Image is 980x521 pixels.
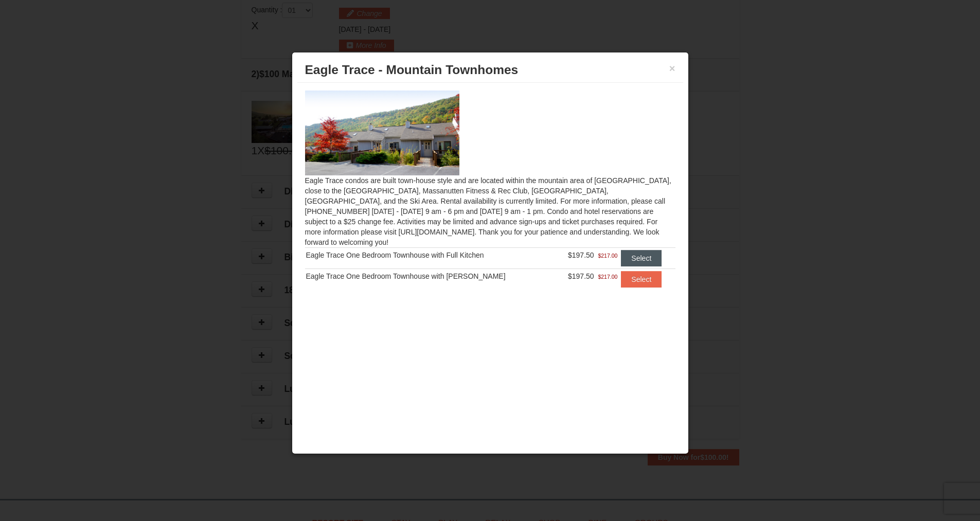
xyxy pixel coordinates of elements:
[568,272,594,280] span: $197.50
[621,250,662,266] button: Select
[568,251,594,259] span: $197.50
[306,250,554,260] div: Eagle Trace One Bedroom Townhouse with Full Kitchen
[305,91,459,175] img: 19218983-1-9b289e55.jpg
[598,272,617,282] span: $217.00
[621,271,662,288] button: Select
[598,250,617,261] span: $217.00
[306,271,554,281] div: Eagle Trace One Bedroom Townhouse with [PERSON_NAME]
[305,63,519,77] span: Eagle Trace - Mountain Townhomes
[669,63,675,74] button: ×
[297,83,683,308] div: Eagle Trace condos are built town-house style and are located within the mountain area of [GEOGRA...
